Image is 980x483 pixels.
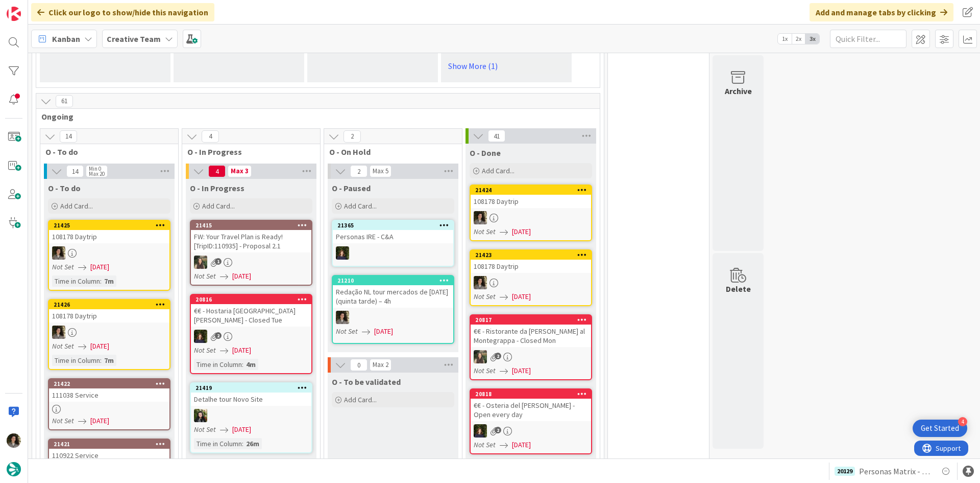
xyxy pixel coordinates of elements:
div: 21422 [54,380,169,387]
img: MS [474,211,487,224]
div: 21425108178 Daytrip [49,221,169,243]
i: Not Set [474,292,496,301]
span: Ongoing [41,111,587,122]
img: avatar [7,462,21,476]
div: MS [471,276,591,289]
div: 21210Redação NL tour mercados de [DATE] (quinta tarde) – 4h [333,276,453,308]
span: : [100,355,102,366]
div: Time in Column [52,355,100,366]
div: 21421 [49,440,169,449]
img: MS [52,326,65,339]
div: Add and manage tabs by clicking [810,3,953,21]
div: €€ - Hostaria [GEOGRAPHIC_DATA][PERSON_NAME] - Closed Tue [191,304,311,327]
span: 2 [344,130,361,143]
a: 21419Detalhe tour Novo SiteBCNot Set[DATE]Time in Column:26m [190,382,312,453]
div: 4 [958,417,967,426]
span: 1 [215,258,222,265]
a: 20818€€ - Osteria del [PERSON_NAME] - Open every dayMCNot Set[DATE] [470,388,592,454]
div: 111038 Service [49,388,169,402]
div: 21426 [54,301,169,308]
span: O - In Progress [187,147,307,157]
div: MC [191,330,311,343]
span: [DATE] [512,226,531,237]
div: MC [333,246,453,260]
div: 21421110922 Service [49,440,169,462]
span: [DATE] [374,326,393,337]
a: 21424108178 DaytripMSNot Set[DATE] [470,185,592,241]
span: 2 [495,427,501,433]
span: : [100,275,102,287]
div: 20818 [475,390,591,398]
input: Quick Filter... [830,30,906,48]
div: MC [471,424,591,438]
div: Max 3 [231,169,249,174]
div: IG [191,256,311,269]
i: Not Set [194,346,216,355]
div: 108178 Daytrip [471,195,591,208]
span: O - To do [45,147,165,157]
div: Delete [726,283,751,295]
i: Not Set [52,416,74,425]
div: 21424108178 Daytrip [471,186,591,208]
i: Not Set [474,227,496,236]
div: 26m [243,438,262,449]
i: Not Set [52,341,74,351]
a: 21210Redação NL tour mercados de [DATE] (quinta tarde) – 4hMSNot Set[DATE] [332,275,454,344]
span: 14 [66,165,84,177]
div: 20817 [475,316,591,324]
a: 20817€€ - Ristorante da [PERSON_NAME] al Montegrappa - Closed MonIGNot Set[DATE] [470,314,592,380]
span: O - Paused [332,183,371,193]
div: MS [49,246,169,260]
div: 21425 [54,222,169,229]
i: Not Set [474,366,496,375]
div: Min 0 [89,166,101,171]
div: Max 5 [373,169,388,174]
div: Max 20 [89,171,105,176]
span: 14 [60,130,77,143]
span: [DATE] [512,291,531,302]
div: 21423108178 Daytrip [471,250,591,273]
div: 20816 [195,296,311,303]
span: O - Done [470,148,501,158]
div: €€ - Osteria del [PERSON_NAME] - Open every day [471,399,591,421]
span: 0 [350,359,367,371]
span: O - To do [48,183,81,193]
div: 21415 [191,221,311,230]
div: Personas IRE - C&A [333,230,453,243]
i: Not Set [194,425,216,434]
img: MS [474,276,487,289]
div: Detalhe tour Novo Site [191,393,311,406]
span: [DATE] [232,424,251,435]
div: €€ - Ristorante da [PERSON_NAME] al Montegrappa - Closed Mon [471,325,591,347]
span: 61 [56,95,73,107]
i: Not Set [52,262,74,271]
span: Add Card... [202,201,235,211]
div: Open Get Started checklist, remaining modules: 4 [913,420,967,437]
div: 21423 [475,251,591,259]
span: 41 [488,130,505,142]
span: [DATE] [232,345,251,356]
div: 20818 [471,389,591,399]
a: 21425108178 DaytripMSNot Set[DATE]Time in Column:7m [48,220,170,291]
div: 4m [243,359,258,370]
span: 2 [350,165,367,177]
span: 2x [792,34,805,44]
div: 21426108178 Daytrip [49,300,169,323]
div: 21424 [475,187,591,194]
div: 7m [102,355,116,366]
span: O - In Progress [190,183,244,193]
span: Add Card... [60,201,93,211]
div: 21415 [195,222,311,229]
div: 20817 [471,315,591,325]
a: Show More (1) [445,58,568,74]
div: 20816 [191,295,311,304]
div: Time in Column [194,438,242,449]
div: 21210 [337,277,453,284]
span: [DATE] [232,271,251,282]
a: 21415FW: Your Travel Plan is Ready! [TripID:110935] - Proposal 2.1IGNot Set[DATE] [190,220,312,286]
span: [DATE] [512,440,531,450]
div: 21419 [195,384,311,392]
div: Click our logo to show/hide this navigation [31,3,214,21]
div: 21423 [471,250,591,260]
span: 2 [495,353,501,359]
